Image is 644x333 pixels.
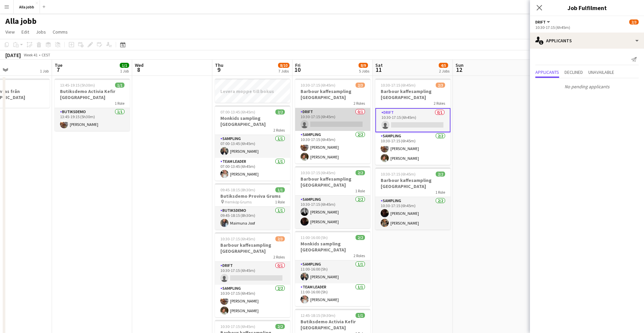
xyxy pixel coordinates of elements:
[275,324,285,329] span: 2/2
[215,62,223,68] span: Thu
[301,83,335,88] span: 10:30-17:15 (6h45m)
[294,66,301,74] span: 10
[273,128,285,133] span: 2 Roles
[55,79,130,131] app-job-card: 13:45-19:15 (5h30m)1/1Butiksdemo Activia Kefir [GEOGRAPHIC_DATA]1 RoleButiksdemo1/113:45-19:15 (5...
[375,177,450,189] h3: Barbour kaffesampling [GEOGRAPHIC_DATA]
[295,108,370,131] app-card-role: Drift0/110:30-17:15 (6h45m)
[275,109,285,114] span: 2/2
[135,62,144,68] span: Wed
[215,242,290,254] h3: Barbour kaffesampling [GEOGRAPHIC_DATA]
[375,79,450,165] app-job-card: 10:30-17:15 (6h45m)2/3Barbour kaffesampling [GEOGRAPHIC_DATA]2 RolesDrift0/110:30-17:15 (6h45m) S...
[215,285,290,317] app-card-role: Sampling2/210:30-17:15 (6h45m)[PERSON_NAME][PERSON_NAME]
[301,235,328,240] span: 11:00-16:00 (5h)
[50,28,70,36] a: Comms
[295,196,370,228] app-card-role: Sampling2/210:30-17:15 (6h45m)[PERSON_NAME][PERSON_NAME]
[55,62,62,68] span: Tue
[214,66,223,74] span: 9
[381,172,416,177] span: 10:30-17:15 (6h45m)
[355,188,365,193] span: 1 Role
[60,83,95,88] span: 13:45-19:15 (5h30m)
[354,101,365,106] span: 2 Roles
[5,16,37,26] h1: Alla jobb
[120,68,129,74] div: 1 Job
[301,313,335,318] span: 12:45-18:15 (5h30m)
[455,62,464,68] span: Sun
[295,231,370,306] app-job-card: 11:00-16:00 (5h)2/2Monkids sampling [GEOGRAPHIC_DATA]2 RolesSampling1/111:00-16:00 (5h)[PERSON_NA...
[215,115,290,127] h3: Monkids sampling [GEOGRAPHIC_DATA]
[565,70,583,75] span: Declined
[375,132,450,165] app-card-role: Sampling2/210:30-17:15 (6h45m)[PERSON_NAME][PERSON_NAME]
[275,236,285,241] span: 2/3
[115,101,124,106] span: 1 Role
[220,324,255,329] span: 10:30-17:15 (6h45m)
[629,19,639,25] span: 2/3
[359,63,368,68] span: 8/9
[436,83,445,88] span: 2/3
[40,68,49,74] div: 1 Job
[375,62,383,68] span: Sat
[5,52,21,58] div: [DATE]
[434,101,445,106] span: 2 Roles
[275,187,285,192] span: 1/1
[295,260,370,283] app-card-role: Sampling1/111:00-16:00 (5h)[PERSON_NAME]
[375,88,450,100] h3: Barbour kaffesampling [GEOGRAPHIC_DATA]
[295,88,370,100] h3: Barbour kaffesampling [GEOGRAPHIC_DATA]
[530,81,644,92] p: No pending applicants
[22,52,39,57] span: Week 41
[273,254,285,259] span: 2 Roles
[295,131,370,163] app-card-role: Sampling2/210:30-17:15 (6h45m)[PERSON_NAME][PERSON_NAME]
[220,187,255,192] span: 09:45-18:15 (8h30m)
[301,170,335,175] span: 10:30-17:15 (6h45m)
[588,70,614,75] span: Unavailable
[435,190,445,195] span: 1 Role
[215,183,290,230] app-job-card: 09:45-18:15 (8h30m)1/1Butiksdemo Proviva Grums Hemköp Grums1 RoleButiksdemo1/109:45-18:15 (8h30m)...
[215,79,290,103] app-job-card: Levera moppe till bokus
[134,66,144,74] span: 8
[356,235,365,240] span: 2/2
[530,33,644,49] div: Applicants
[356,170,365,175] span: 2/2
[21,29,29,35] span: Edit
[454,66,464,74] span: 12
[225,199,252,204] span: Hemköp Grums
[354,253,365,258] span: 2 Roles
[54,66,62,74] span: 7
[120,63,129,68] span: 1/1
[295,79,370,163] app-job-card: 10:30-17:15 (6h45m)2/3Barbour kaffesampling [GEOGRAPHIC_DATA]2 RolesDrift0/110:30-17:15 (6h45m) S...
[36,29,46,35] span: Jobs
[295,166,370,228] app-job-card: 10:30-17:15 (6h45m)2/2Barbour kaffesampling [GEOGRAPHIC_DATA]1 RoleSampling2/210:30-17:15 (6h45m)...
[215,88,290,94] h3: Levera moppe till bokus
[375,168,450,230] app-job-card: 10:30-17:15 (6h45m)2/2Barbour kaffesampling [GEOGRAPHIC_DATA]1 RoleSampling2/210:30-17:15 (6h45m)...
[535,19,551,25] button: Drift
[535,70,559,75] span: Applicants
[374,66,383,74] span: 11
[5,29,15,35] span: View
[215,105,290,181] app-job-card: 07:00-13:45 (6h45m)2/2Monkids sampling [GEOGRAPHIC_DATA]2 RolesSampling1/107:00-13:45 (6h45m)[PER...
[295,62,301,68] span: Fri
[215,232,290,317] div: 10:30-17:15 (6h45m)2/3Barbour kaffesampling [GEOGRAPHIC_DATA]2 RolesDrift0/110:30-17:15 (6h45m) S...
[530,3,644,12] h3: Job Fulfilment
[535,19,546,25] span: Drift
[278,63,289,68] span: 8/10
[439,63,448,68] span: 4/5
[215,207,290,230] app-card-role: Butiksdemo1/109:45-18:15 (8h30m)Maimuna Joof
[295,241,370,253] h3: Monkids sampling [GEOGRAPHIC_DATA]
[19,28,32,36] a: Edit
[295,319,370,331] h3: Butiksdemo Activia Kefir [GEOGRAPHIC_DATA]
[295,176,370,188] h3: Barbour kaffesampling [GEOGRAPHIC_DATA]
[220,236,255,241] span: 10:30-17:15 (6h45m)
[215,193,290,199] h3: Butiksdemo Proviva Grums
[3,28,17,36] a: View
[220,109,255,114] span: 07:00-13:45 (6h45m)
[356,83,365,88] span: 2/3
[278,68,289,74] div: 7 Jobs
[375,197,450,230] app-card-role: Sampling2/210:30-17:15 (6h45m)[PERSON_NAME][PERSON_NAME]
[439,68,449,74] div: 2 Jobs
[115,83,124,88] span: 1/1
